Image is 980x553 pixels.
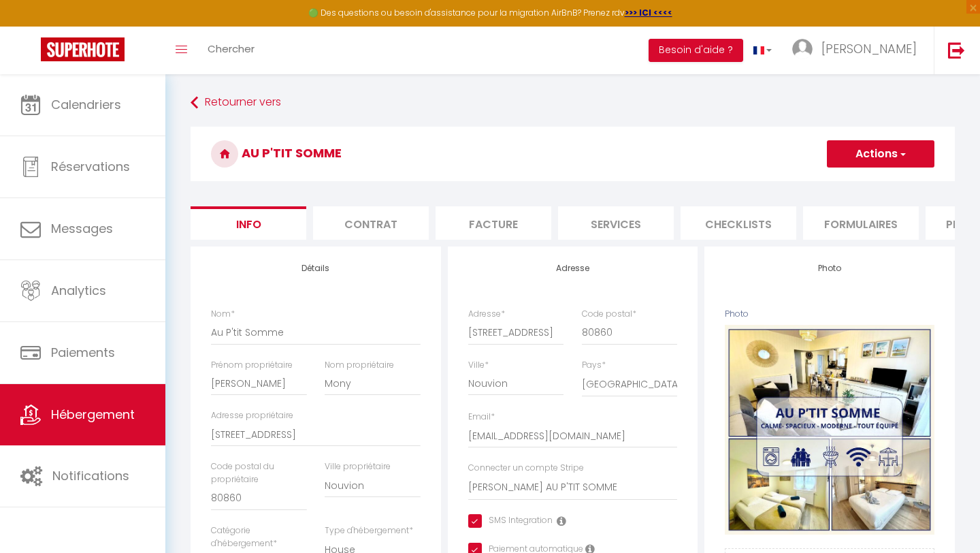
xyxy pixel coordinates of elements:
button: Besoin d'aide ? [649,39,743,62]
li: Checklists [681,206,796,240]
li: Facture [436,206,551,240]
label: Adresse propriétaire [211,409,293,422]
label: Connecter un compte Stripe [468,462,584,475]
label: Code postal [582,308,636,321]
label: Type d'hébergement [325,524,413,537]
a: Retourner vers [191,91,955,115]
li: Services [558,206,674,240]
h3: Au P'tit Somme [191,127,955,181]
span: Chercher [208,42,255,56]
li: Formulaires [803,206,919,240]
label: Photo [725,308,749,321]
label: Email [468,411,495,424]
label: Adresse [468,308,505,321]
span: Analytics [51,282,106,299]
h4: Détails [211,264,421,273]
label: Nom propriétaire [325,359,394,372]
span: Calendriers [51,96,121,113]
span: Notifications [52,467,129,484]
label: Prénom propriétaire [211,359,293,372]
img: logout [948,42,965,59]
h4: Adresse [468,264,678,273]
span: Réservations [51,158,130,175]
label: Ville propriétaire [325,460,391,473]
span: Paiements [51,344,115,361]
a: >>> ICI <<<< [625,7,672,18]
li: Contrat [313,206,429,240]
label: Ville [468,359,489,372]
img: Super Booking [41,37,125,61]
li: Info [191,206,306,240]
span: Messages [51,220,113,237]
h4: Photo [725,264,934,273]
span: Hébergement [51,406,135,423]
label: Catégorie d'hébergement [211,524,307,550]
label: Nom [211,308,235,321]
label: Code postal du propriétaire [211,460,307,486]
span: [PERSON_NAME] [821,40,917,57]
a: ... [PERSON_NAME] [782,27,934,74]
label: Pays [582,359,606,372]
img: ... [792,39,813,59]
a: Chercher [197,27,265,74]
button: Actions [827,140,934,168]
